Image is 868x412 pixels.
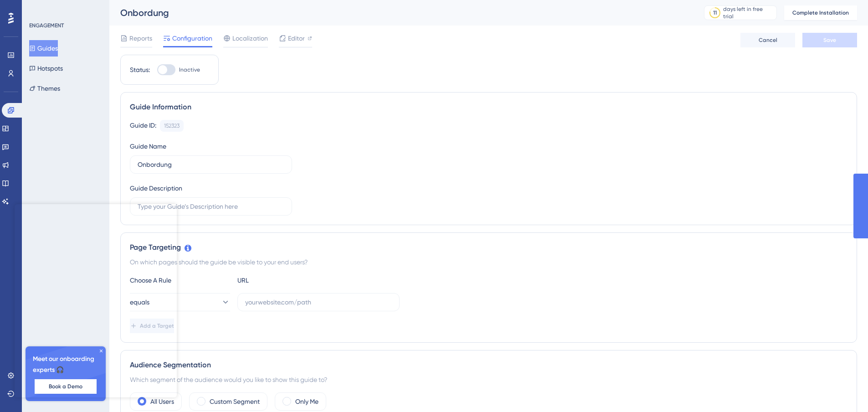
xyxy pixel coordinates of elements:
button: Themes [29,80,60,97]
div: Status: [130,64,150,75]
input: Type your Guide’s Name here [138,160,284,170]
div: 152323 [164,122,180,129]
div: 11 [713,9,717,16]
div: days left in free trial [723,5,774,20]
label: All Users [150,396,174,407]
span: Cancel [759,36,777,44]
button: Save [802,33,857,47]
div: Guide Name [130,141,166,152]
div: Onbordung [120,6,681,19]
div: Page Targeting [130,242,847,253]
button: equals [130,293,230,311]
div: Which segment of the audience would you like to show this guide to? [130,374,847,385]
span: Complete Installation [792,9,849,16]
label: Only Me [295,396,318,407]
button: Cancel [740,33,795,47]
div: Guide Information [130,102,847,113]
div: Guide ID: [130,120,156,132]
div: Audience Segmentation [130,360,847,371]
div: Choose A Rule [130,275,230,286]
input: Type your Guide’s Description here [138,201,284,211]
span: Localization [232,33,268,44]
iframe: UserGuiding AI Assistant Launcher [830,376,857,403]
span: Editor [288,33,305,44]
button: Guides [29,40,58,57]
span: Configuration [172,33,212,44]
button: Complete Installation [784,5,857,20]
div: ENGAGEMENT [29,22,64,29]
span: Save [823,36,836,44]
button: Hotspots [29,60,63,77]
div: URL [237,275,338,286]
label: Custom Segment [210,396,260,407]
div: On which pages should the guide be visible to your end users? [130,257,847,268]
input: yourwebsite.com/path [245,297,392,307]
span: Inactive [179,66,200,73]
span: Reports [129,33,152,44]
div: Guide Description [130,183,182,194]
